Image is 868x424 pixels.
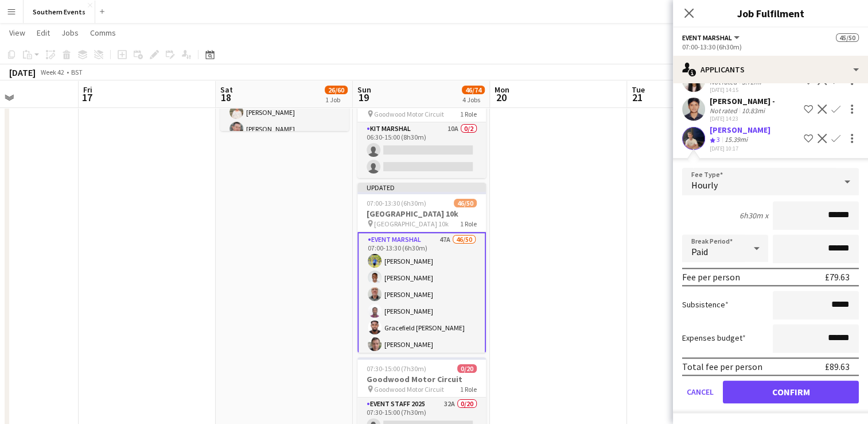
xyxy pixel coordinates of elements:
a: Jobs [57,25,83,40]
div: Total fee per person [682,361,762,372]
span: Edit [37,28,50,38]
div: 15.39mi [722,135,750,145]
div: [PERSON_NAME] [710,125,770,135]
span: Hourly [691,179,718,191]
span: Goodwood Motor Circuit [374,110,444,118]
div: £79.63 [825,271,850,283]
span: 17 [81,91,92,104]
span: 46/74 [462,86,485,94]
a: View [5,25,30,40]
span: Goodwood Motor Circuit [374,385,444,394]
span: 45/50 [836,33,859,42]
span: [GEOGRAPHIC_DATA] 10k [374,219,449,228]
button: Southern Events [24,1,95,23]
label: Subsistence [682,299,729,310]
app-job-card: Updated07:00-13:30 (6h30m)46/50[GEOGRAPHIC_DATA] 10k [GEOGRAPHIC_DATA] 10k1 RoleEvent Marshal47A4... [357,183,486,353]
label: Expenses budget [682,333,746,343]
a: Edit [32,25,55,40]
span: Week 42 [38,68,67,76]
div: Fee per person [682,271,740,283]
div: Updated [357,183,486,192]
span: 1 Role [460,385,477,394]
span: 26/60 [325,86,348,94]
span: Fri [83,84,92,95]
button: Event Marshal [682,33,741,42]
div: [DATE] 14:23 [710,115,775,122]
div: Not rated [710,106,739,115]
h3: [GEOGRAPHIC_DATA] 10k [357,209,486,219]
app-card-role: Kit Marshal10A0/206:30-15:00 (8h30m) [357,122,486,178]
button: Cancel [682,380,718,403]
span: 07:30-15:00 (7h30m) [367,364,426,373]
span: Tue [632,84,645,95]
div: 07:00-13:30 (6h30m) [682,43,859,51]
div: 6h30m x [739,210,768,221]
div: [DATE] 14:15 [710,86,770,94]
span: View [9,28,25,38]
app-job-card: 06:30-15:00 (8h30m)0/2RT Kit Assistant - Goodwood Motor Circuit Goodwood Motor Circuit1 RoleKit M... [357,72,486,178]
span: Sun [357,84,371,95]
div: 10.83mi [739,106,767,115]
div: BST [71,68,83,76]
span: Event Marshal [682,33,732,42]
span: Comms [90,28,116,38]
div: 4 Jobs [462,95,484,104]
div: 1 Job [325,95,347,104]
span: 46/50 [454,199,477,207]
span: 20 [493,91,509,104]
h3: Job Fulfilment [673,6,868,21]
span: Jobs [61,28,79,38]
button: Confirm [723,380,859,403]
span: Mon [495,84,509,95]
span: Paid [691,246,708,257]
div: [DATE] [9,67,36,78]
span: 07:00-13:30 (6h30m) [367,199,426,207]
h3: Goodwood Motor Circuit [357,374,486,384]
span: 21 [630,91,645,104]
span: 0/20 [457,364,477,373]
div: [PERSON_NAME] - [710,96,775,106]
a: Comms [85,25,120,40]
span: 18 [219,91,233,104]
span: 1 Role [460,219,477,228]
div: [DATE] 10:17 [710,145,770,152]
div: Applicants [673,56,868,83]
span: 19 [356,91,371,104]
div: £89.63 [825,361,850,372]
span: Sat [220,84,233,95]
span: 1 Role [460,110,477,118]
span: 3 [717,135,720,144]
